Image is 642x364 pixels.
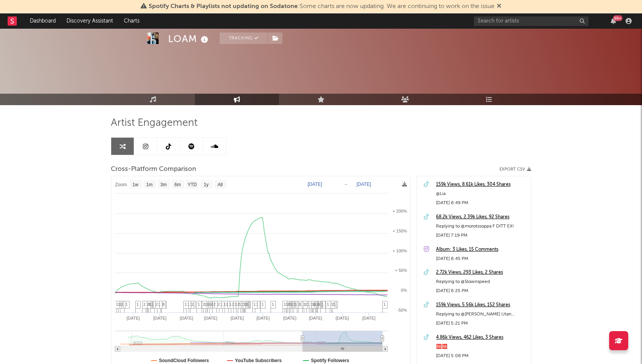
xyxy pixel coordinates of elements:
text: [DATE] [231,316,244,320]
div: [DATE] 5:21 PM [436,319,527,328]
text: + 100% [392,249,407,253]
div: 🆘🆘 [436,342,527,351]
a: 68.2k Views, 2.39k Likes, 92 Shares [436,213,527,222]
span: 4 [316,302,319,307]
text: [DATE] [283,316,297,320]
button: 99+ [611,18,616,24]
span: 1 [239,302,241,307]
span: 1 [206,302,209,307]
span: 1 [303,302,306,307]
span: : Some charts are now updating. We are continuing to work on the issue [149,3,494,10]
span: 1 [136,302,139,307]
div: [DATE] 6:25 PM [436,286,527,296]
span: 1 [229,302,232,307]
span: 1 [121,302,123,307]
text: 6m [175,182,181,187]
text: [DATE] [308,182,322,187]
span: 1 [310,302,313,307]
span: 1 [151,302,154,307]
span: 2 [305,302,307,307]
span: 2 [217,302,220,307]
div: Replying to @[PERSON_NAME] Utan autotune:) [436,310,527,319]
div: [DATE] 5:06 PM [436,351,527,361]
text: + 200% [392,209,407,213]
a: 4.86k Views, 462 Likes, 3 Shares [436,333,527,342]
button: Tracking [220,32,267,44]
span: 1 [308,302,310,307]
text: SoundCloud Followers [159,358,209,363]
span: 1 [242,302,244,307]
text: [DATE] [362,316,376,320]
span: 1 [208,302,210,307]
span: 2 [232,302,234,307]
span: 1 [383,302,386,307]
span: 1 [118,302,120,307]
span: 1 [253,302,256,307]
span: 1 [331,302,333,307]
text: 3m [160,182,167,187]
span: 2 [156,302,158,307]
span: Artist Engagement [111,119,198,128]
text: 1w [133,182,139,187]
a: Discovery Assistant [61,13,118,29]
div: @Lia [436,189,527,198]
div: 159k Views, 8.61k Likes, 304 Shares [436,180,527,189]
span: 1 [312,302,314,307]
span: 2 [237,302,240,307]
span: 1 [327,302,329,307]
span: 1 [256,302,258,307]
text: [DATE] [336,316,349,320]
span: 1 [162,302,164,307]
span: 1 [190,302,192,307]
text: + 150% [392,229,407,233]
div: 99 + [613,15,623,21]
text: [DATE] [256,316,270,320]
text: + 50% [395,268,407,273]
span: 2 [213,302,216,307]
span: 1 [185,302,187,307]
text: [DATE] [357,182,371,187]
span: 1 [290,302,293,307]
div: Album: 3 Likes, 15 Comments [436,245,527,254]
text: [DATE] [126,316,140,320]
span: 2 [147,302,149,307]
span: 1 [158,302,160,307]
span: 1 [191,302,194,307]
span: 1 [298,302,300,307]
text: [DATE] [180,316,193,320]
a: 2.72k Views, 293 Likes, 2 Shares [436,268,527,277]
text: [DATE] [204,316,217,320]
text: Zoom [115,182,127,187]
text: 1m [146,182,153,187]
button: Export CSV [499,167,531,172]
span: 1 [116,302,118,307]
span: 2 [203,302,205,307]
span: 1 [295,302,297,307]
span: 1 [261,302,264,307]
span: 1 [226,302,228,307]
text: 0% [401,288,407,292]
div: [DATE] 7:19 PM [436,231,527,240]
span: 1 [125,302,128,307]
a: 159k Views, 5.56k Likes, 152 Shares [436,301,527,310]
div: [DATE] 6:45 PM [436,254,527,263]
span: 1 [332,302,335,307]
span: 1 [119,302,122,307]
span: 3 [235,302,237,307]
span: Cross-Platform Comparison [111,165,196,174]
span: 2 [143,302,146,307]
span: 1 [284,302,286,307]
span: 1 [272,302,274,307]
text: All [217,182,222,187]
text: -50% [397,308,407,312]
text: Spotify Followers [311,358,349,363]
a: Dashboard [24,13,61,29]
div: Replying to @morotssoppa F DITT EX! [436,222,527,231]
text: YTD [188,182,197,187]
span: 1 [220,302,222,307]
div: [DATE] 6:49 PM [436,198,527,208]
text: → [344,182,348,187]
